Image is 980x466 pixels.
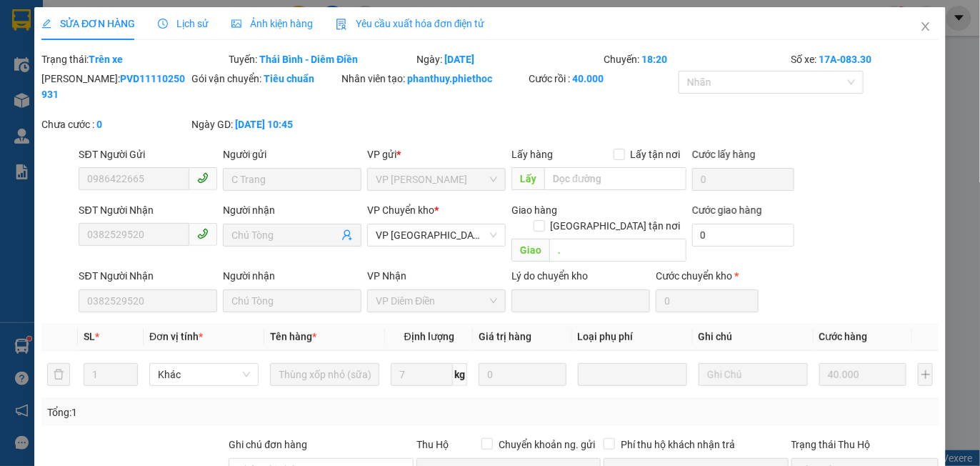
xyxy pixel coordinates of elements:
[376,169,497,190] span: VP Phạm Văn Đồng
[158,19,168,29] span: clock-circle
[572,323,693,351] th: Loại phụ phí
[79,202,218,218] div: SĐT Người Nhận
[197,228,209,239] span: phone
[84,331,95,342] span: SL
[692,224,794,247] input: Cước giao hàng
[656,268,758,284] div: Cước chuyển kho
[41,71,189,102] div: [PERSON_NAME]:
[791,437,939,452] div: Trạng thái Thu Hộ
[819,331,868,342] span: Cước hàng
[270,331,316,342] span: Tên hàng
[544,167,686,190] input: Dọc đường
[336,19,347,30] img: icon
[906,7,946,47] button: Close
[191,116,339,132] div: Ngày GD:
[341,71,526,86] div: Nhân viên tạo:
[416,439,449,450] span: Thu Hộ
[41,19,51,29] span: edit
[47,405,379,420] div: Tổng: 1
[572,73,604,84] b: 40.000
[920,21,931,32] span: close
[264,73,314,84] b: Tiêu chuẩn
[404,331,454,342] span: Định lượng
[511,204,557,216] span: Giao hàng
[692,168,794,191] input: Cước lấy hàng
[918,363,933,386] button: plus
[41,116,189,132] div: Chưa cước :
[819,54,872,65] b: 17A-083.30
[693,323,814,351] th: Ghi chú
[545,218,686,234] span: [GEOGRAPHIC_DATA] tận nơi
[79,268,218,284] div: SĐT Người Nhận
[235,119,293,130] b: [DATE] 10:45
[367,147,506,162] div: VP gửi
[260,54,359,65] b: Thái Bình - Diêm Điền
[79,147,218,162] div: SĐT Người Gửi
[231,18,313,29] span: Ảnh kiện hàng
[444,54,474,65] b: [DATE]
[479,331,531,342] span: Giá trị hàng
[197,172,209,184] span: phone
[602,51,789,67] div: Chuyến:
[191,71,339,86] div: Gói vận chuyển:
[158,364,250,385] span: Khác
[415,51,602,67] div: Ngày:
[47,363,70,386] button: delete
[529,71,676,86] div: Cước rồi :
[41,18,135,29] span: SỬA ĐƠN HÀNG
[96,119,102,130] b: 0
[692,204,762,216] label: Cước giao hàng
[511,239,549,262] span: Giao
[699,363,808,386] input: Ghi Chú
[367,268,506,284] div: VP Nhận
[549,239,686,262] input: Dọc đường
[231,19,241,29] span: picture
[223,147,361,162] div: Người gửi
[376,290,497,312] span: VP Diêm Điền
[229,439,308,450] label: Ghi chú đơn hàng
[511,268,650,284] div: Lý do chuyển kho
[341,229,353,241] span: user-add
[158,18,209,29] span: Lịch sử
[376,224,497,246] span: VP Thái Bình
[615,437,741,452] span: Phí thu hộ khách nhận trả
[223,202,361,218] div: Người nhận
[89,54,123,65] b: Trên xe
[641,54,667,65] b: 18:20
[367,204,434,216] span: VP Chuyển kho
[511,167,544,190] span: Lấy
[453,363,467,386] span: kg
[149,331,203,342] span: Đơn vị tính
[336,18,485,29] span: Yêu cầu xuất hóa đơn điện tử
[223,268,361,284] div: Người nhận
[625,147,686,162] span: Lấy tận nơi
[228,51,415,67] div: Tuyến:
[270,363,379,386] input: VD: Bàn, Ghế
[692,149,756,160] label: Cước lấy hàng
[493,437,601,452] span: Chuyển khoản ng. gửi
[407,73,492,84] b: phanthuy.phiethoc
[479,363,566,386] input: 0
[819,363,906,386] input: 0
[511,149,553,160] span: Lấy hàng
[790,51,940,67] div: Số xe:
[40,51,227,67] div: Trạng thái:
